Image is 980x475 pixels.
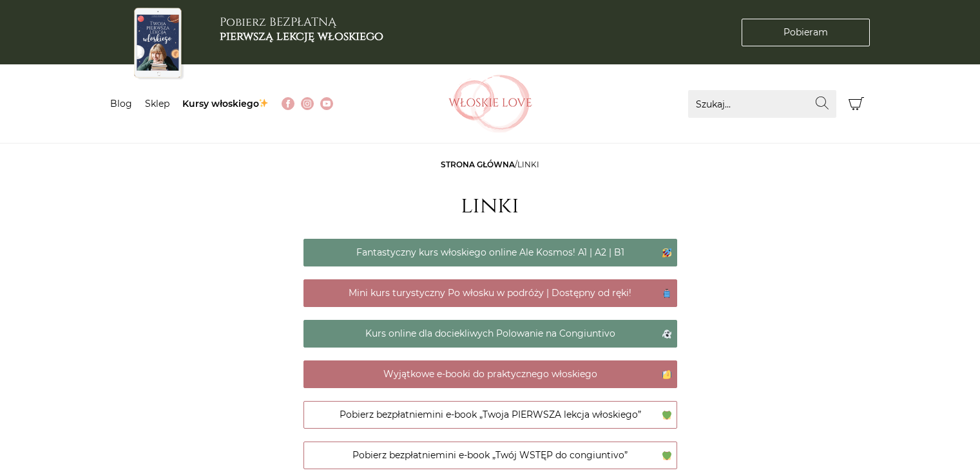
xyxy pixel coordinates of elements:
a: Kursy włoskiego [182,98,269,109]
a: Strona główna [441,160,515,169]
span: Pobieram [783,26,828,39]
a: Pobierz bezpłatniemini e-book „Twój WSTĘP do congiuntivo” [303,442,677,469]
a: Wyjątkowe e-booki do praktycznego włoskiego [303,360,677,388]
img: ✨ [259,98,268,107]
button: Koszyk [843,90,870,118]
a: Kurs online dla dociekliwych Polowanie na Congiuntivo [303,320,677,348]
img: 💚 [662,411,671,420]
a: Sklep [145,98,169,109]
a: Blog [110,98,132,109]
b: pierwszą lekcję włoskiego [220,28,383,44]
input: Szukaj... [688,90,836,118]
img: 🚀 [662,248,671,257]
img: 👻 [662,330,671,339]
h1: linki [461,192,519,219]
img: 🧳 [662,289,671,298]
img: 🤌 [662,370,671,379]
a: Pobieram [742,19,870,46]
span: / [441,160,539,169]
span: linki [517,160,539,169]
a: Pobierz bezpłatniemini e-book „Twoja PIERWSZA lekcja włoskiego” [303,401,677,429]
a: Mini kurs turystyczny Po włosku w podróży | Dostępny od ręki! [303,279,677,307]
h3: Pobierz BEZPŁATNĄ [220,15,383,43]
a: Fantastyczny kurs włoskiego online Ale Kosmos! A1 | A2 | B1 [303,239,677,266]
img: 💚 [662,451,671,460]
img: Włoskielove [448,75,532,133]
